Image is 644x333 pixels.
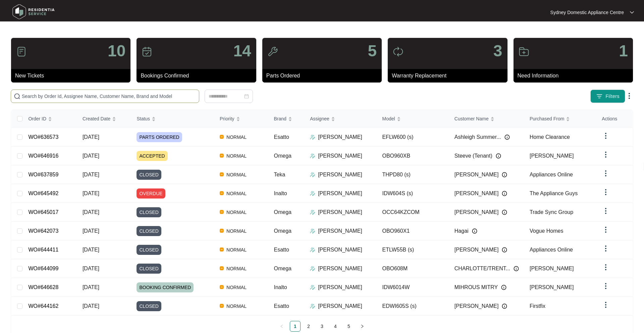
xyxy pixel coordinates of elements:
li: 4 [330,321,341,332]
img: Vercel Logo [220,154,224,158]
span: left [280,324,284,328]
img: icon [519,46,529,57]
button: right [357,321,368,332]
span: NORMAL [224,227,249,235]
p: [PERSON_NAME] [318,189,362,198]
a: WO#636573 [28,134,58,140]
img: dropdown arrow [602,207,610,215]
span: PARTS ORDERED [137,132,182,142]
span: NORMAL [224,265,249,273]
span: NORMAL [224,171,249,179]
span: CLOSED [137,170,161,180]
th: Created Date [77,110,131,128]
span: CLOSED [137,264,161,274]
img: search-icon [14,93,20,100]
th: Customer Name [449,110,524,128]
span: Status [137,115,150,122]
span: Assignee [310,115,329,122]
li: 2 [303,321,314,332]
span: [DATE] [83,266,99,271]
span: [PERSON_NAME] [530,284,574,290]
span: Home Clearance [530,134,570,140]
a: WO#646628 [28,284,58,290]
li: Next Page [357,321,368,332]
span: Brand [274,115,286,122]
span: Order ID [28,115,46,122]
img: Info icon [496,153,501,159]
td: THPD80 (s) [377,165,449,184]
a: WO#644411 [28,247,58,253]
img: dropdown arrow [602,244,610,253]
th: Model [377,110,449,128]
a: 2 [304,321,314,331]
img: Info icon [502,247,507,253]
span: Esatto [274,247,289,253]
td: OBO608M [377,259,449,278]
img: Vercel Logo [220,285,224,289]
p: [PERSON_NAME] [318,227,362,235]
img: Assigner Icon [310,285,315,290]
a: 5 [344,321,354,331]
span: CLOSED [137,301,161,311]
img: Info icon [502,210,507,215]
p: [PERSON_NAME] [318,246,362,254]
span: MIHROUS MITRY [454,283,498,291]
a: WO#642073 [28,228,58,234]
th: Status [131,110,214,128]
img: Info icon [502,172,507,177]
p: [PERSON_NAME] [318,302,362,310]
p: [PERSON_NAME] [318,133,362,141]
span: NORMAL [224,208,249,216]
p: Bookings Confirmed [141,72,256,80]
span: Customer Name [454,115,489,122]
span: NORMAL [224,152,249,160]
img: Vercel Logo [220,172,224,176]
td: OCC64KZCOM [377,203,449,222]
p: 1 [619,43,628,59]
img: dropdown arrow [602,169,610,177]
button: left [276,321,287,332]
span: OVERDUE [137,188,165,199]
span: Teka [274,172,285,177]
span: Vogue Homes [530,228,563,234]
p: [PERSON_NAME] [318,171,362,179]
span: NORMAL [224,246,249,254]
p: 14 [233,43,251,59]
p: [PERSON_NAME] [318,152,362,160]
img: dropdown arrow [602,226,610,234]
span: Trade Sync Group [530,209,573,215]
li: Previous Page [276,321,287,332]
span: [DATE] [83,303,99,309]
img: filter icon [596,93,603,100]
span: Purchased From [530,115,564,122]
a: WO#645492 [28,190,58,196]
td: ETLW55B (s) [377,240,449,259]
span: [DATE] [83,247,99,253]
img: dropdown arrow [630,11,634,14]
img: Assigner Icon [310,247,315,253]
span: Esatto [274,303,289,309]
td: EFLW600 (s) [377,128,449,147]
p: Parts Ordered [266,72,382,80]
th: Purchased From [524,110,596,128]
a: WO#637859 [28,172,58,177]
span: [PERSON_NAME] [454,302,499,310]
span: [DATE] [83,153,99,159]
span: CLOSED [137,226,161,236]
li: 1 [290,321,301,332]
span: CLOSED [137,207,161,217]
span: [DATE] [83,284,99,290]
span: BOOKING CONFIRMED [137,282,194,292]
p: 5 [368,43,377,59]
span: right [360,324,364,328]
th: Assignee [305,110,377,128]
a: 3 [317,321,327,331]
p: [PERSON_NAME] [318,208,362,216]
img: dropdown arrow [625,92,633,100]
span: [DATE] [83,172,99,177]
li: 5 [343,321,354,332]
span: Omega [274,266,291,271]
img: Vercel Logo [220,247,224,252]
p: 3 [493,43,502,59]
span: Esatto [274,134,289,140]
